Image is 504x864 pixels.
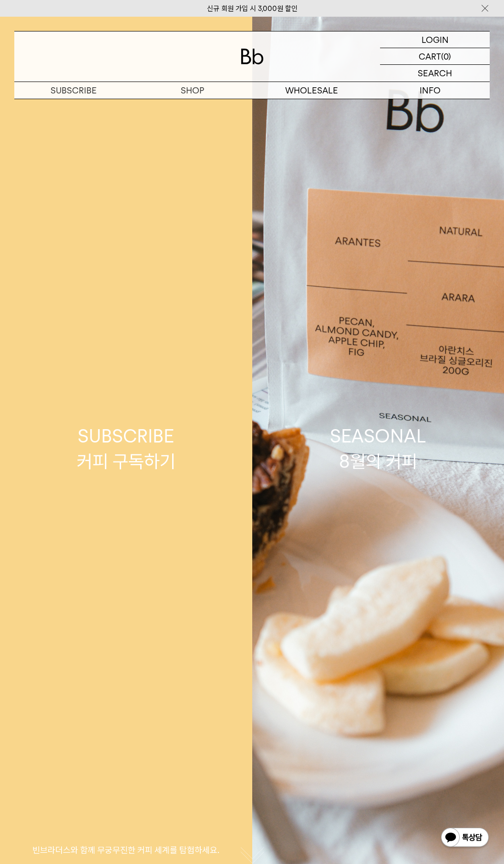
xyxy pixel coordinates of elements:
div: SEASONAL 8월의 커피 [330,423,426,474]
p: SEARCH [418,65,452,82]
div: SUBSCRIBE 커피 구독하기 [77,423,175,474]
p: INFO [371,82,490,99]
p: WHOLESALE [252,82,371,99]
a: SHOP [133,82,252,99]
p: (0) [441,48,451,64]
a: LOGIN [380,31,490,48]
img: 로고 [241,49,264,64]
a: 신규 회원 가입 시 3,000원 할인 [207,4,298,13]
a: CART (0) [380,48,490,65]
p: LOGIN [422,31,449,48]
a: SUBSCRIBE [14,82,133,99]
p: CART [419,48,441,64]
img: 카카오톡 채널 1:1 채팅 버튼 [440,827,490,850]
